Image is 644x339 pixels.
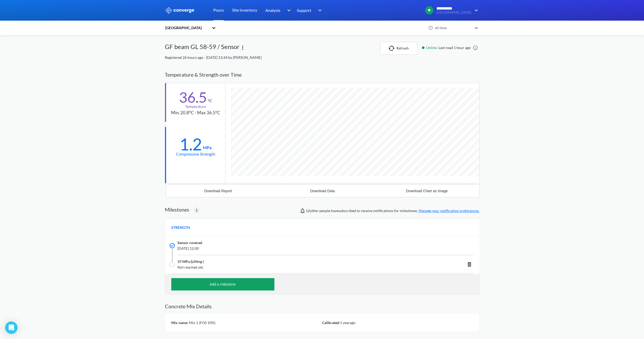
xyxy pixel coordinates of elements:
[426,45,438,51] span: Online
[306,208,479,214] span: people have subscribed to receive notifications for milestones.
[204,189,232,193] div: Download Report
[171,225,190,230] span: STRENGTH
[177,259,204,264] span: 37 MPa (Lifting )
[179,91,207,104] div: 36.5
[176,151,215,157] div: Compressive Strength
[389,46,396,51] img: icon-refresh.svg
[436,11,471,14] span: [GEOGRAPHIC_DATA]
[306,208,319,213] span: Jonathan Paul, Bailey Bright, Mircea Zagrean, Alaa Bouayed, Conor Owens, Liliana Cortina, Cyrene ...
[315,7,323,13] img: downArrow.svg
[297,7,311,13] span: Support
[185,104,206,109] div: Temperature
[419,208,479,213] a: Manage your notification preferences.
[165,206,189,213] h2: Milestones
[188,320,215,325] span: Mix 1 (FOS 10%)
[165,303,479,309] h2: Concrete Mix Details
[5,321,18,334] div: Open Intercom Messenger
[406,189,448,193] div: Download Chart as Image
[340,320,355,325] span: 1 year ago
[165,7,195,14] img: logo_ewhite.svg
[165,25,209,31] div: [GEOGRAPHIC_DATA]
[166,185,271,197] button: Download Report
[270,185,375,197] button: Download Data
[171,278,274,290] button: Add a milestone
[171,320,188,325] span: Mix name:
[165,67,479,83] div: Temperature & Strength over Time
[177,240,202,246] span: Sensor covered
[265,7,280,13] span: Analysis
[284,7,292,13] img: downArrow.svg
[171,109,220,116] div: Min: 20.8°C - Max 36.5°C
[428,26,433,30] img: icon-clock.svg
[240,45,246,51] img: more.svg
[419,45,479,51] div: Last read 1 hour ago
[180,138,202,151] div: 1.2
[177,264,411,270] span: Not reached yet.
[434,25,472,31] div: all time
[310,189,335,193] div: Download Data
[471,7,479,13] img: downArrow.svg
[177,246,411,251] span: [DATE] 12:00
[375,185,479,197] button: Download Chart as Image
[195,207,198,213] span: 1
[299,208,306,214] img: notifications-icon.svg
[322,320,340,325] span: Calibrated:
[380,42,417,55] button: Refresh
[165,55,262,60] span: Registered 26 hours ago - [DATE] 13:24 by [PERSON_NAME]
[165,42,240,55] div: GF beam GL 58-59 / Sensor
